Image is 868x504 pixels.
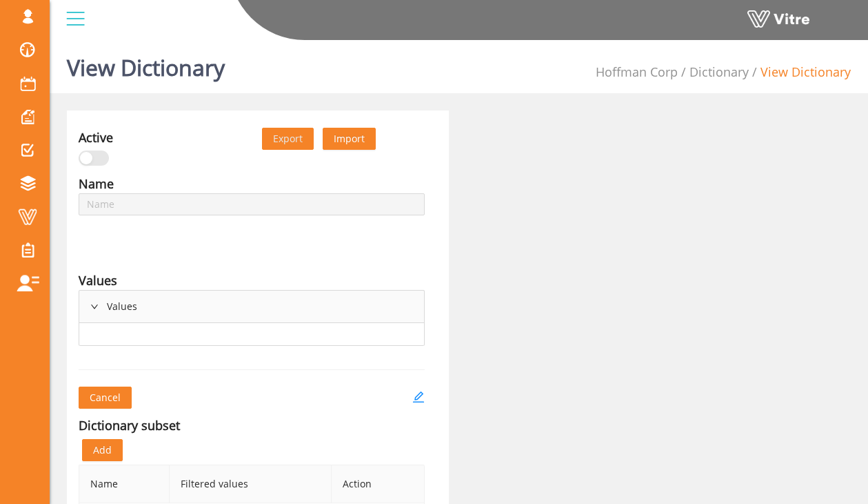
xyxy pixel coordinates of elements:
[79,416,180,435] div: Dictionary subset
[79,193,425,215] input: Name
[90,302,99,311] span: right
[79,387,132,409] button: Cancel
[334,132,365,145] span: Import
[412,391,425,403] span: edit
[79,271,117,290] div: Values
[90,390,121,405] span: Cancel
[98,3,109,14] img: 145bab0d-ac9d-4db8-abe7-48df42b8fa0a.png
[170,465,332,503] th: Filtered values
[749,62,851,81] li: View Dictionary
[79,174,114,193] div: Name
[332,465,425,503] th: Action
[79,291,424,322] div: rightValues
[689,64,749,80] a: Dictionary
[412,387,425,409] a: edit
[79,128,113,147] div: Active
[262,128,314,150] button: Export
[82,439,123,461] button: Add
[596,64,678,80] a: Hoffman Corp
[67,35,225,93] h1: View Dictionary
[79,465,170,503] th: Name
[93,443,112,458] span: Add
